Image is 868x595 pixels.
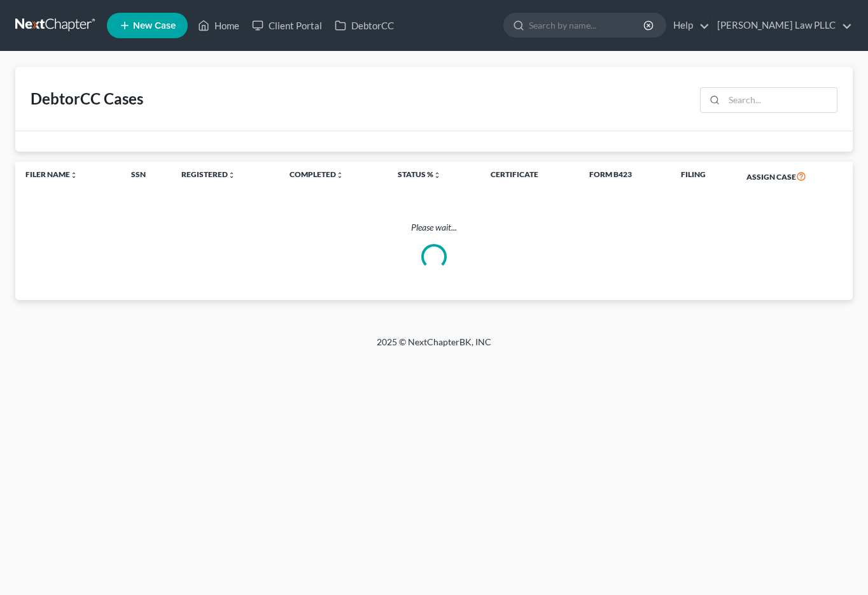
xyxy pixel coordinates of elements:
[192,14,246,37] a: Home
[133,21,176,31] span: New Case
[398,169,441,179] a: Status %unfold_more
[724,88,837,112] input: Search...
[31,89,143,109] div: DebtorCC Cases
[25,169,78,179] a: Filer Nameunfold_more
[480,162,579,191] th: Certificate
[667,14,710,37] a: Help
[70,171,78,179] i: unfold_more
[336,171,344,179] i: unfold_more
[290,169,344,179] a: Completedunfold_more
[579,162,671,191] th: Form B423
[246,14,328,37] a: Client Portal
[671,162,736,191] th: Filing
[181,169,235,179] a: Registeredunfold_more
[328,14,400,37] a: DebtorCC
[228,171,235,179] i: unfold_more
[121,162,172,191] th: SSN
[71,336,797,359] div: 2025 © NextChapterBK, INC
[529,13,645,37] input: Search by name...
[736,162,853,191] th: Assign Case
[711,14,852,37] a: [PERSON_NAME] Law PLLC
[15,221,853,234] p: Please wait...
[433,171,441,179] i: unfold_more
